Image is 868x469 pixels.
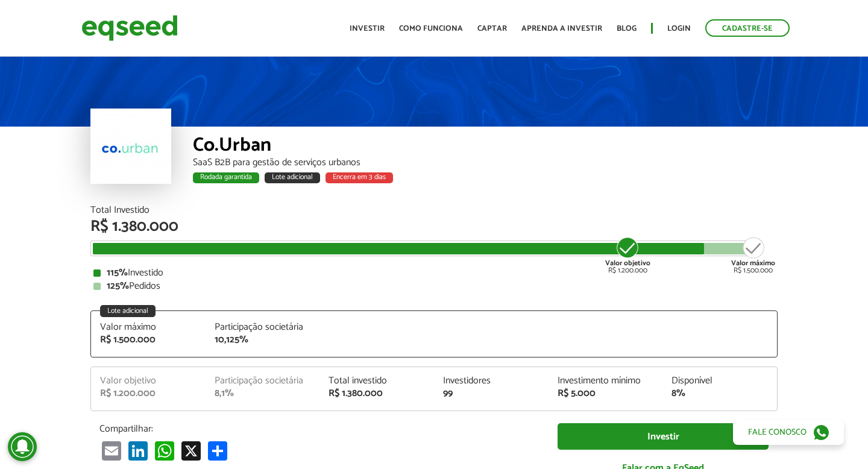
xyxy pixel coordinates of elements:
a: Investir [350,25,385,33]
div: 99 [443,389,539,398]
div: Encerra em 3 dias [325,172,393,183]
div: R$ 1.500.000 [100,335,197,345]
div: Rodada garantida [193,172,259,183]
div: Participação societária [215,323,311,332]
div: 8% [671,389,768,398]
img: EqSeed [81,12,178,44]
a: Blog [617,25,637,33]
a: Share [206,441,230,461]
div: Valor máximo [100,323,197,332]
a: Captar [477,25,507,33]
div: R$ 1.200.000 [605,236,650,274]
a: Email [99,441,124,461]
div: Co.Urban [193,136,778,158]
div: R$ 5.000 [558,389,654,398]
div: Valor objetivo [100,376,197,386]
strong: 125% [107,278,129,294]
a: WhatsApp [153,441,177,461]
div: Investido [93,268,775,278]
div: 10,125% [215,335,311,345]
strong: Valor objetivo [605,257,650,269]
div: Disponível [671,376,768,386]
div: Pedidos [93,282,775,291]
div: R$ 1.500.000 [731,236,775,274]
a: Aprenda a investir [521,25,602,33]
div: SaaS B2B para gestão de serviços urbanos [193,158,778,168]
div: Investimento mínimo [558,376,654,386]
p: Compartilhar: [99,423,539,435]
a: Investir [558,423,769,450]
div: R$ 1.200.000 [100,389,197,398]
div: Investidores [443,376,539,386]
div: 8,1% [215,389,311,398]
a: Fale conosco [733,420,844,445]
div: Participação societária [215,376,311,386]
a: LinkedIn [126,441,150,461]
a: Cadastre-se [705,19,790,37]
div: R$ 1.380.000 [90,219,778,234]
strong: Valor máximo [731,257,775,269]
div: Lote adicional [100,305,156,317]
strong: 115% [107,265,128,281]
a: Como funciona [399,25,463,33]
a: Login [667,25,691,33]
a: X [179,441,203,461]
div: Lote adicional [265,172,320,183]
div: R$ 1.380.000 [329,389,425,398]
div: Total investido [329,376,425,386]
div: Total Investido [90,206,778,215]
